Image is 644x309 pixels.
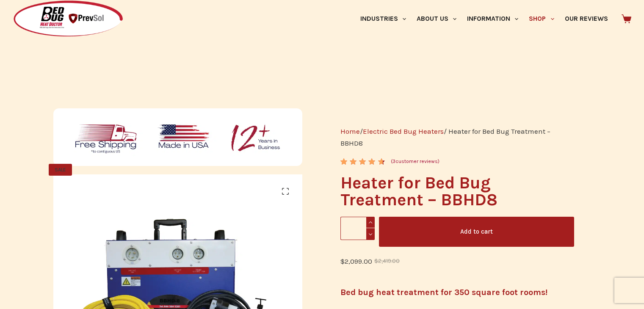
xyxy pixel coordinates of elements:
[340,217,375,240] input: Product quantity
[340,127,360,135] a: Home
[49,164,72,176] span: SALE
[277,183,294,200] a: View full-screen image gallery
[340,158,346,171] span: 3
[53,294,303,303] a: BBHD8 Heater for Bed Bug Treatment - full package
[392,158,395,164] span: 3
[340,158,383,217] span: Rated out of 5 based on customer ratings
[391,157,439,166] a: (3customer reviews)
[340,257,372,265] bdi: 2,099.00
[379,217,574,247] button: Add to cart
[340,174,574,208] h1: Heater for Bed Bug Treatment – BBHD8
[340,257,345,265] span: $
[374,258,400,264] bdi: 2,419.00
[363,127,444,135] a: Electric Bed Bug Heaters
[340,287,547,297] strong: Bed bug heat treatment for 350 square foot rooms!
[340,125,574,149] nav: Breadcrumb
[374,258,378,264] span: $
[340,158,386,165] div: Rated 4.67 out of 5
